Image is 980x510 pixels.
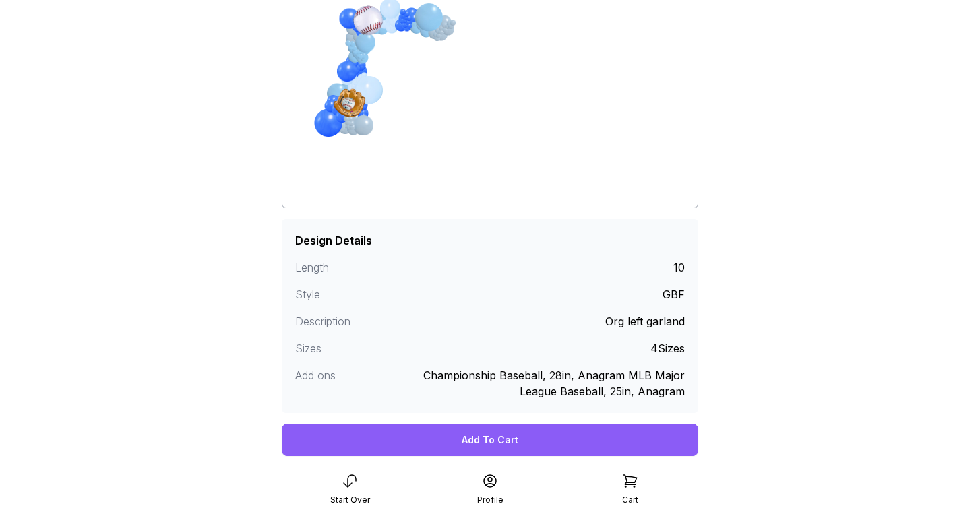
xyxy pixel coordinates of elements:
[295,367,393,400] div: Add ons
[295,313,393,329] div: Description
[673,259,685,276] div: 10
[663,286,685,302] div: GBF
[477,495,503,505] div: Profile
[393,367,685,400] div: Championship Baseball, 28in, Anagram MLB Major League Baseball, 25in, Anagram
[330,495,370,505] div: Start Over
[295,232,372,249] div: Design Details
[295,340,393,356] div: Sizes
[295,286,393,302] div: Style
[282,424,698,456] div: Add To Cart
[650,340,685,356] div: 4Sizes
[295,259,393,276] div: Length
[605,313,685,329] div: Org left garland
[622,495,638,505] div: Cart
